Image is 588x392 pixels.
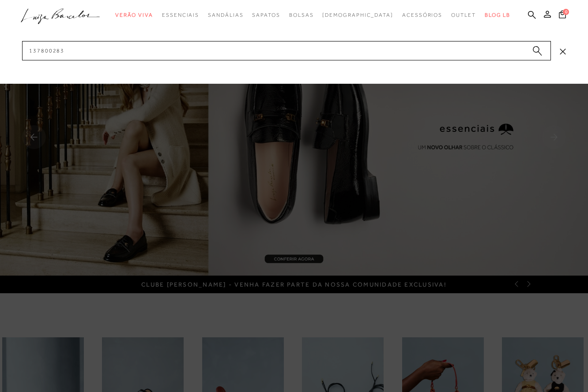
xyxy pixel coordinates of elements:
a: noSubCategoriesText [322,7,393,23]
a: categoryNavScreenReaderText [402,7,442,23]
span: Bolsas [289,12,314,18]
a: categoryNavScreenReaderText [115,7,153,23]
span: Outlet [451,12,476,18]
span: Sapatos [252,12,280,18]
span: 0 [563,9,569,15]
span: Essenciais [162,12,199,18]
a: categoryNavScreenReaderText [451,7,476,23]
span: BLOG LB [485,12,510,18]
button: 0 [556,10,569,22]
span: Sandálias [208,12,243,18]
a: BLOG LB [485,7,510,23]
a: categoryNavScreenReaderText [289,7,314,23]
a: categoryNavScreenReaderText [162,7,199,23]
span: Verão Viva [115,12,153,18]
a: categoryNavScreenReaderText [252,7,280,23]
span: [DEMOGRAPHIC_DATA] [322,12,393,18]
input: Buscar. [22,41,551,60]
a: categoryNavScreenReaderText [208,7,243,23]
span: Acessórios [402,12,442,18]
